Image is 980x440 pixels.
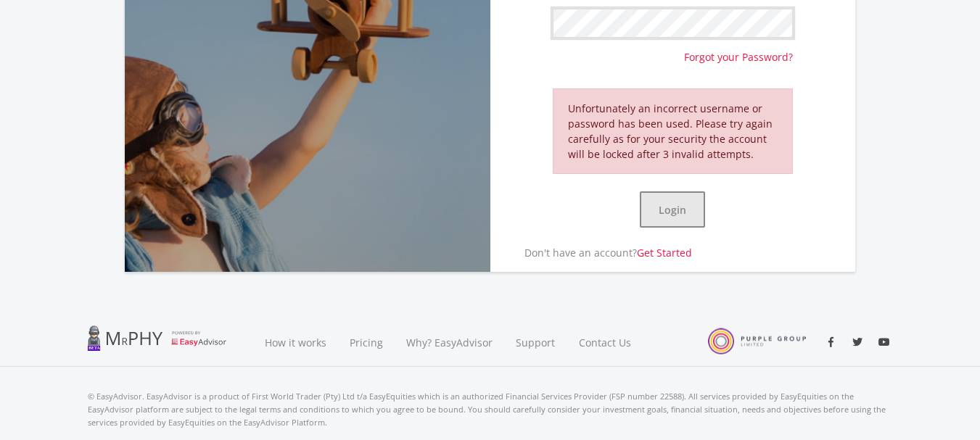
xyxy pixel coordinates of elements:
p: © EasyAdvisor. EasyAdvisor is a product of First World Trader (Pty) Ltd t/a EasyEquities which is... [88,390,893,429]
a: Pricing [338,318,395,367]
a: Contact Us [567,318,644,367]
a: Why? EasyAdvisor [395,318,504,367]
div: Unfortunately an incorrect username or password has been used. Please try again carefully as for ... [553,88,794,174]
p: Don't have an account? [490,245,693,260]
a: How it works [253,318,338,367]
a: Get Started [637,246,692,260]
button: Login [640,191,705,228]
a: Support [504,318,567,367]
a: Forgot your Password? [684,38,793,65]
